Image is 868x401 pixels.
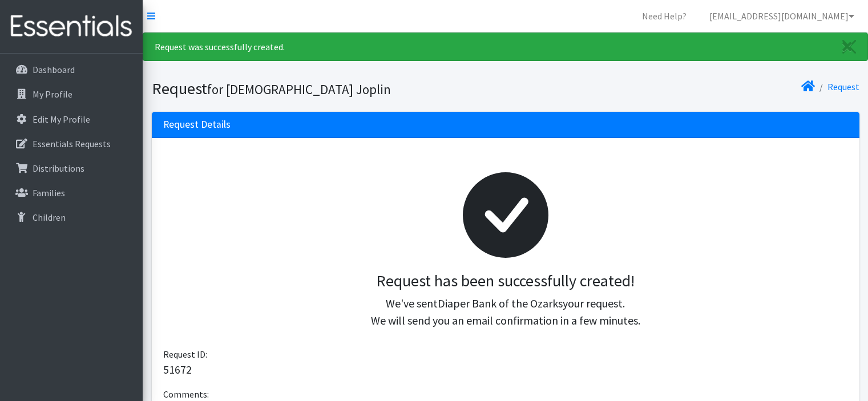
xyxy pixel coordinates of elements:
[5,7,138,46] img: HumanEssentials
[163,349,207,360] span: Request ID:
[33,64,75,75] p: Dashboard
[33,114,90,125] p: Edit My Profile
[163,119,231,131] h3: Request Details
[163,361,848,378] p: 51672
[172,272,839,291] h3: Request has been successfully created!
[438,296,563,310] span: Diaper Bank of the Ozarks
[143,33,868,61] div: Request was successfully created.
[831,33,867,60] a: Close
[5,108,138,131] a: Edit My Profile
[5,83,138,106] a: My Profile
[172,295,839,329] p: We've sent your request. We will send you an email confirmation in a few minutes.
[5,157,138,180] a: Distributions
[700,5,863,27] a: [EMAIL_ADDRESS][DOMAIN_NAME]
[207,81,391,98] small: for [DEMOGRAPHIC_DATA] Joplin
[5,58,138,81] a: Dashboard
[33,138,111,149] p: Essentials Requests
[633,5,696,27] a: Need Help?
[33,187,65,199] p: Families
[5,181,138,204] a: Families
[33,212,66,223] p: Children
[33,163,84,174] p: Distributions
[827,81,859,92] a: Request
[5,132,138,155] a: Essentials Requests
[5,206,138,229] a: Children
[33,88,72,100] p: My Profile
[163,388,209,400] span: Comments:
[152,79,502,99] h1: Request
